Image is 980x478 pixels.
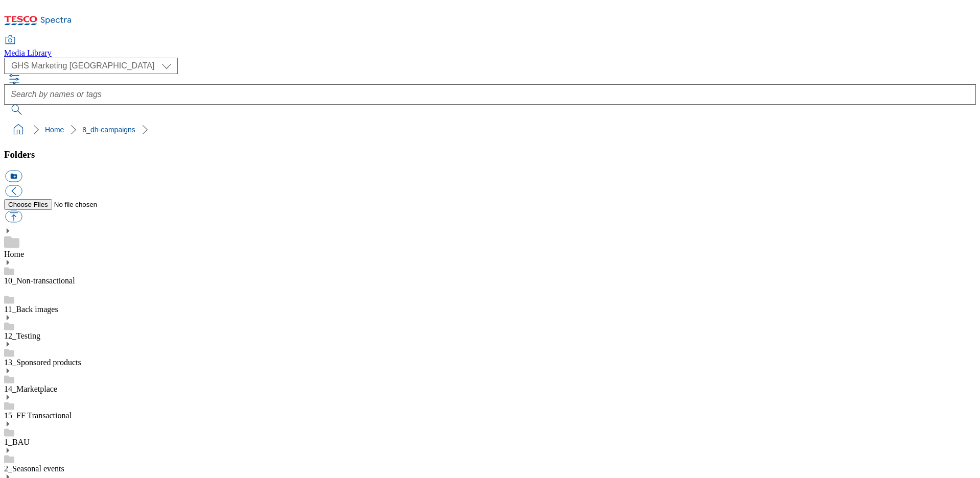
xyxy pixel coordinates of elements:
[4,276,75,285] a: 10_Non-transactional
[4,411,72,420] a: 15_FF Transactional
[4,84,976,105] input: Search by names or tags
[4,464,64,473] a: 2_Seasonal events
[4,250,24,258] a: Home
[10,122,27,138] a: home
[4,385,57,393] a: 14_Marketplace
[4,305,58,314] a: 11_Back images
[4,120,976,139] nav: breadcrumb
[45,126,64,134] a: Home
[82,126,135,134] a: 8_dh-campaigns
[4,36,52,58] a: Media Library
[4,438,30,446] a: 1_BAU
[4,49,52,57] span: Media Library
[4,331,40,340] a: 12_Testing
[4,358,81,367] a: 13_Sponsored products
[4,149,976,160] h3: Folders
